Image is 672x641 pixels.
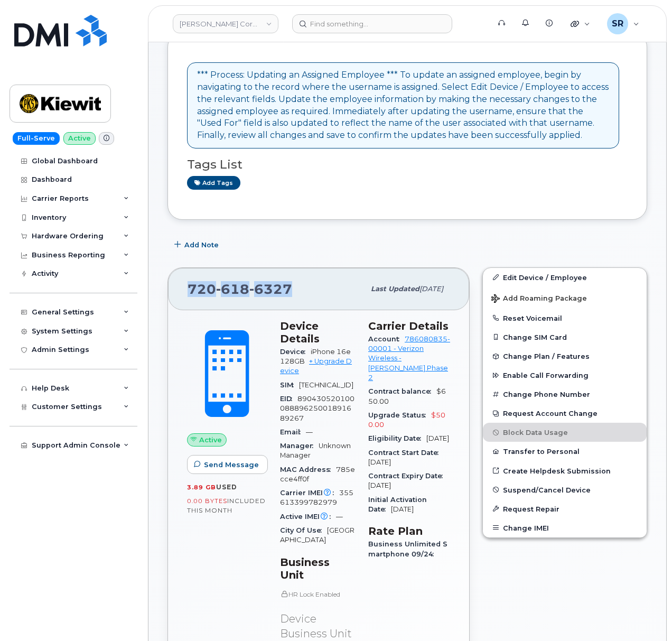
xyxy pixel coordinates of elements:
[280,428,306,436] span: Email
[483,461,647,480] a: Create Helpdesk Submission
[483,518,647,537] button: Change IMEI
[249,281,292,297] span: 6327
[336,513,343,521] span: —
[280,357,352,375] a: + Upgrade Device
[483,328,647,347] button: Change SIM Card
[368,320,450,332] h3: Carrier Details
[280,348,311,356] span: Device
[280,513,336,521] span: Active IMEI
[483,385,647,404] button: Change Phone Number
[491,294,587,304] span: Add Roaming Package
[299,381,353,389] span: [TECHNICAL_ID]
[612,17,623,30] span: SR
[368,481,391,489] span: [DATE]
[426,434,449,442] span: [DATE]
[503,486,591,494] span: Suspend/Cancel Device
[368,472,448,480] span: Contract Expiry Date
[483,423,647,442] button: Block Data Usage
[280,442,319,450] span: Manager
[368,449,444,457] span: Contract Start Date
[483,480,647,499] button: Suspend/Cancel Device
[280,395,297,403] span: EID
[368,387,436,395] span: Contract balance
[368,335,405,343] span: Account
[173,14,278,33] a: Kiewit Corporation
[280,320,356,345] h3: Device Details
[600,13,647,34] div: Sebastian Reissig
[483,499,647,518] button: Request Repair
[188,281,292,297] span: 720
[371,285,419,293] span: Last updated
[483,366,647,385] button: Enable Call Forwarding
[187,158,628,171] h3: Tags List
[368,411,431,419] span: Upgrade Status
[204,460,259,470] span: Send Message
[483,309,647,328] button: Reset Voicemail
[280,466,355,483] span: 785ecce4ff0f
[280,348,351,365] span: iPhone 16e 128GB
[503,352,590,360] span: Change Plan / Features
[306,428,313,436] span: —
[563,13,598,34] div: Quicklinks
[483,442,647,461] button: Transfer to Personal
[368,434,426,442] span: Eligibility Date
[197,69,609,142] div: *** Process: Updating an Assigned Employee *** To update an assigned employee, begin by navigatin...
[483,268,647,287] a: Edit Device / Employee
[419,285,443,293] span: [DATE]
[483,347,647,366] button: Change Plan / Features
[187,497,227,505] span: 0.00 Bytes
[280,466,336,473] span: MAC Address
[391,505,414,513] span: [DATE]
[368,496,427,513] span: Initial Activation Date
[368,387,446,405] span: $650.00
[167,236,228,255] button: Add Note
[368,525,450,537] h3: Rate Plan
[216,483,237,491] span: used
[280,556,356,581] h3: Business Unit
[626,595,664,633] iframe: Messenger Launcher
[483,404,647,423] button: Request Account Change
[280,526,327,534] span: City Of Use
[292,14,452,33] input: Find something...
[368,540,447,558] span: Business Unlimited Smartphone 09/24
[503,371,589,379] span: Enable Call Forwarding
[184,240,219,250] span: Add Note
[280,489,339,497] span: Carrier IMEI
[187,497,266,514] span: included this month
[280,381,299,389] span: SIM
[368,335,450,382] a: 786080835-00001 - Verizon Wireless - [PERSON_NAME] Phase 2
[187,484,216,491] span: 3.89 GB
[280,395,354,422] span: 89043052010008889625001891689267
[368,458,391,466] span: [DATE]
[187,176,240,189] a: Add tags
[483,287,647,309] button: Add Roaming Package
[280,590,356,599] p: HR Lock Enabled
[187,455,268,474] button: Send Message
[199,435,222,445] span: Active
[216,281,249,297] span: 618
